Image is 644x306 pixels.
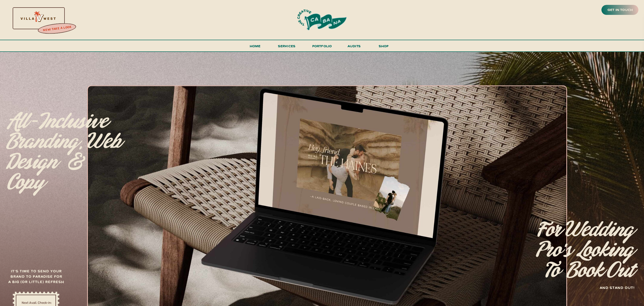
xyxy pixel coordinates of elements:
[347,43,361,51] a: audits
[276,43,297,52] a: services
[372,43,395,51] a: shop
[503,220,633,286] p: for Wedding pro's looking to Book Out
[248,43,263,52] a: Home
[607,7,634,13] a: get in touch
[16,300,57,305] a: Next Avail. Check-in:
[37,24,77,34] a: new! take a look
[577,285,635,291] h3: and stand out!
[311,43,333,52] a: portfolio
[7,268,65,287] h3: It's time to send your brand to paradise for a big (or little) refresh
[278,44,296,48] span: services
[7,112,123,181] p: All-inclusive branding, web design & copy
